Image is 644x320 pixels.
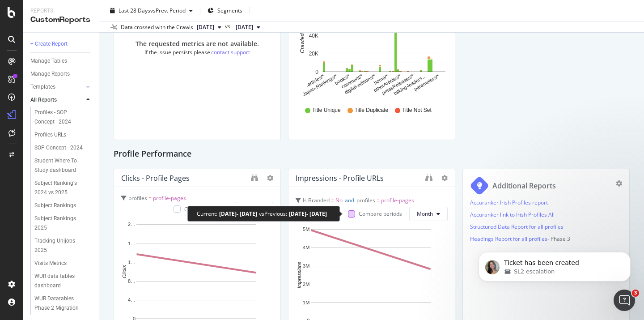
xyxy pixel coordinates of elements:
text: comment/* [340,73,364,90]
text: 0 [315,69,318,75]
div: CustomReports [30,15,92,25]
text: otherArticles/* [373,73,402,93]
div: binoculars [251,174,258,181]
a: Profiles - SOP Concept - 2024 [34,108,93,127]
span: Segments [217,7,242,14]
span: 3 [632,290,639,297]
div: [DATE] - [DATE] [289,210,327,218]
a: Manage Reports [30,69,93,79]
span: Is Branded [303,196,330,204]
div: If the issue persists please [144,48,210,56]
text: 5M [303,226,309,232]
div: Data crossed with the Crawls [121,23,193,31]
div: gear [616,180,622,187]
text: Impressions [297,261,302,288]
button: Month [235,202,273,216]
div: Subject Ranking's 2024 vs 2025 [34,179,86,197]
button: [DATE] [232,22,264,33]
text: 1… [128,260,136,265]
a: Visits Metrics [34,259,93,268]
a: Tracking Unijobs 2025 [34,236,93,255]
a: WUR data tables dashboard [34,272,93,290]
text: Crawled URLs [299,18,305,53]
div: Manage Reports [30,69,70,79]
a: Subject Rankings [34,201,93,210]
div: contact support [211,48,250,56]
iframe: Intercom live chat [614,290,635,311]
div: Current: [197,210,217,218]
a: Subject Ranking's 2024 vs 2025 [34,179,93,197]
div: Profiles URLs [34,130,66,140]
div: + Create Report [30,39,68,49]
div: WUR data tables dashboard [34,272,86,290]
div: binoculars [425,174,432,181]
text: 2M [303,282,309,287]
a: Accuranker link to Irish Profiles All [470,211,555,218]
div: Compare periods [184,205,228,213]
div: vs Previous : [259,210,287,218]
div: Profile Performance [114,147,630,162]
div: Tracking Unijobs 2025 [34,236,85,255]
span: vs Prev. Period [150,7,186,14]
div: Subject Rankings 2025 [34,214,85,233]
button: [DATE] [193,22,225,33]
text: .articles/* [305,73,326,88]
span: profiles [128,194,147,202]
div: Student Where To Study dashboard [34,156,87,175]
span: = [377,196,380,204]
text: 40K [309,33,318,39]
a: All Reports [30,95,84,105]
div: SOP Concept - 2024 [34,143,83,153]
text: books/* [334,73,351,86]
a: + Create Report [30,39,93,49]
div: Visits Metrics [34,259,67,268]
span: Title Unique [312,107,341,114]
a: Manage Tables [30,56,93,66]
button: Segments [204,4,246,18]
text: 2… [128,222,136,227]
span: vs [225,22,232,30]
div: Impressions - Profile URLs [296,174,384,183]
button: Month [409,207,448,221]
a: Accuranker Irish Profiles report [470,199,548,206]
button: Last 28 DaysvsPrev. Period [106,4,196,18]
text: Clicks [122,265,127,278]
span: Month [242,205,258,213]
text: 1… [128,241,136,246]
span: 2025 Oct. 10th [197,23,214,31]
a: Profiles URLs [34,130,93,140]
text: 4M [303,245,309,250]
a: SOP Concept - 2024 [34,143,93,153]
span: = [148,194,152,202]
a: Structured Data Report for all profiles [470,223,563,230]
text: 4… [128,297,136,303]
div: Profiles - SOP Concept - 2024 [34,108,86,127]
span: = [331,196,334,204]
span: Title Not Set [402,107,432,114]
text: Japan-Rankings/* [302,73,339,97]
span: profile-pages [381,196,414,204]
span: profiles [356,196,375,204]
text: pressReleases/* [381,73,415,96]
text: 3M [303,263,309,269]
div: Clicks - Profile Pages [121,174,190,183]
span: No [335,196,343,204]
text: 8… [128,278,136,284]
div: Compare periods [359,210,402,218]
span: Title Duplicate [355,107,389,114]
div: The requested metrics are not available. [136,39,259,48]
span: profile-pages [153,194,186,202]
div: All Reports [30,95,57,105]
div: Reports [30,7,92,15]
div: Additional Reports [492,181,556,191]
text: home/* [373,73,390,85]
span: and [345,196,354,204]
div: Subject Rankings [34,201,76,210]
text: digital-editions/* [343,73,377,95]
h2: Profile Performance [114,147,191,162]
span: Month [417,210,433,218]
